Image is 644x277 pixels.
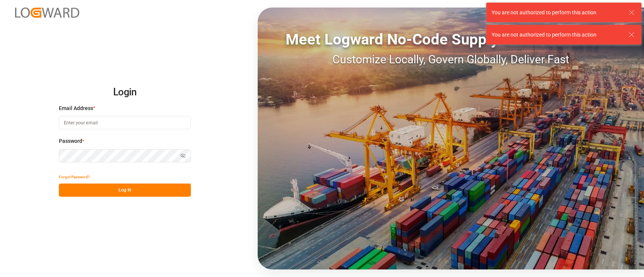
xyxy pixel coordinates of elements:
div: You are not authorized to perform this action [492,31,621,39]
div: You are not authorized to perform this action [492,9,621,17]
div: Customize Locally, Govern Globally, Deliver Fast [258,51,644,68]
span: Password [59,137,82,145]
img: Logward_new_orange.png [15,8,79,18]
button: Log In [59,184,191,197]
span: Email Address [59,104,93,112]
button: Forgot Password? [59,170,90,184]
input: Enter your email [59,116,191,129]
div: Meet Logward No-Code Supply Chain Execution: [258,28,644,51]
h2: Login [59,80,191,104]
